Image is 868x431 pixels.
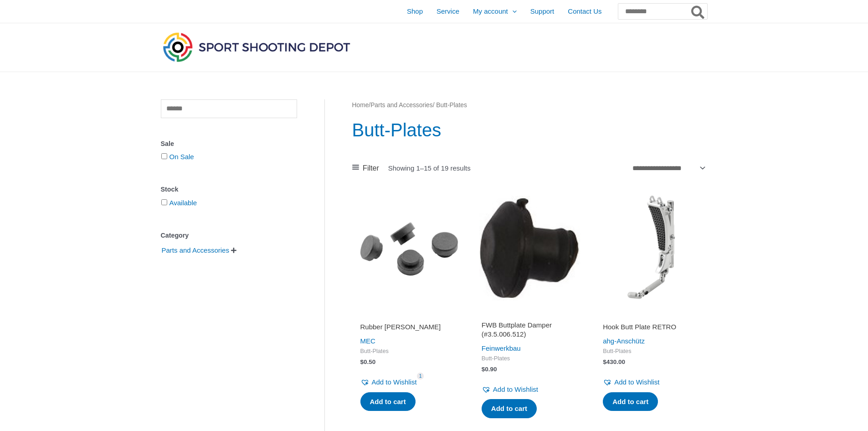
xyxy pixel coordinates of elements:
a: On Sale [169,153,194,161]
span: Filter [363,161,379,175]
nav: Breadcrumb [352,99,707,111]
span: Add to Wishlist [614,378,659,386]
span: $ [482,366,485,373]
h2: Hook Butt Plate RETRO [603,322,699,332]
a: ahg-Anschütz [603,337,645,345]
a: Rubber [PERSON_NAME] [360,322,456,335]
h2: Rubber [PERSON_NAME] [360,322,456,332]
a: Available [169,199,197,207]
a: MEC [360,337,375,345]
a: Parts and Accessories [370,102,433,109]
a: Parts and Accessories [161,246,230,254]
bdi: 0.50 [360,358,376,365]
select: Shop order [629,161,707,175]
span: Butt-Plates [360,348,456,355]
iframe: Customer reviews powered by Trustpilot [482,310,577,321]
a: Hook Butt Plate RETRO [603,322,699,335]
a: FWB Buttplate Damper (#3.5.006.512) [482,321,577,342]
img: Hook Butt Plate RETRO [595,192,707,304]
span: Add to Wishlist [493,385,538,393]
iframe: Customer reviews powered by Trustpilot [360,310,456,321]
input: On Sale [161,153,167,159]
bdi: 0.90 [482,366,497,373]
span: $ [360,358,364,365]
input: Available [161,199,167,205]
div: Sale [161,137,297,151]
a: Add to cart: “Hook Butt Plate RETRO” [603,392,658,411]
h1: Butt-Plates [352,117,707,143]
a: Add to Wishlist [360,376,417,389]
span: Parts and Accessories [161,243,230,258]
a: Add to Wishlist [482,383,538,396]
img: FWB Buttplate Damper (#3.5.006.512) [473,192,586,304]
span:  [231,247,236,254]
div: Category [161,229,297,242]
p: Showing 1–15 of 19 results [388,165,471,171]
bdi: 430.00 [603,358,625,365]
a: Feinwerkbau [482,344,521,352]
img: Sport Shooting Depot [161,30,352,64]
iframe: Customer reviews powered by Trustpilot [603,310,699,321]
h2: FWB Buttplate Damper (#3.5.006.512) [482,321,577,338]
a: Filter [352,161,379,175]
span: Butt-Plates [603,348,699,355]
span: $ [603,358,606,365]
button: Search [689,4,707,19]
a: Add to cart: “FWB Buttplate Damper (#3.5.006.512)” [482,399,537,418]
a: Add to Wishlist [603,376,659,389]
span: Add to Wishlist [372,378,417,386]
span: 1 [417,373,424,379]
div: Stock [161,183,297,196]
span: Butt-Plates [482,355,577,363]
img: Rubber knop [352,192,464,304]
a: Add to cart: “Rubber knop” [360,392,416,411]
a: Home [352,102,369,109]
